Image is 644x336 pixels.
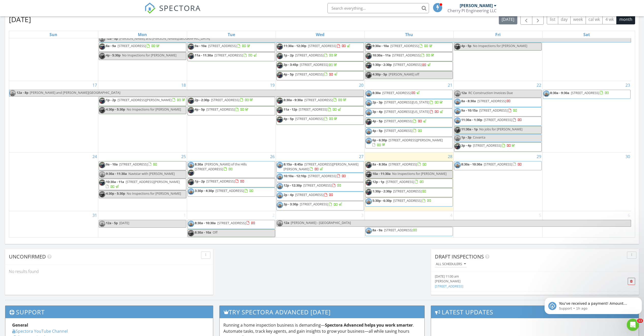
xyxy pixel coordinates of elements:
span: 3p - 4p [372,109,383,114]
a: 8:30a - 9:30a [STREET_ADDRESS] [550,90,609,95]
img: 20210109_141743_002.jpg [188,188,194,195]
span: 11:30a - 12:30p [284,43,306,48]
span: [STREET_ADDRESS][US_STATE] [384,100,429,104]
span: 1p - 3p [461,135,471,140]
a: 8:30a - 10:30a [STREET_ADDRESS] [461,162,522,166]
span: [STREET_ADDRESS] [303,183,332,188]
span: 8a - 9a [106,43,116,48]
a: 11:30a - 12:30p [STREET_ADDRESS] [284,43,351,48]
a: 1:30p - 2:30p [STREET_ADDRESS] [365,62,453,71]
td: Go to August 30, 2025 [542,152,631,211]
span: 2p - 2:30p [195,98,209,102]
td: Go to August 22, 2025 [453,81,542,152]
img: screenshot_20250602_145829.png [366,179,372,186]
img: screenshot_20250602_145829.png [99,43,105,50]
a: 2p - 2:30p [STREET_ADDRESS] [188,97,275,106]
a: Go to August 20, 2025 [358,81,365,89]
span: 8:30a - 9:30a [284,98,303,102]
span: [STREET_ADDRESS] [295,53,324,57]
td: Go to August 13, 2025 [276,27,365,81]
div: Cherry PI Engineering LLC [448,8,497,13]
span: [STREET_ADDRESS] [392,53,421,57]
span: [PERSON_NAME] and [PERSON_NAME][GEOGRAPHIC_DATA] [119,36,210,41]
a: Go to August 29, 2025 [536,152,542,161]
img: screenshot_20250602_145829.png [188,107,194,113]
span: 9a - 10:15a [461,108,478,113]
a: 12p - 12:30p [STREET_ADDRESS] [284,183,341,188]
a: 8a - 8:30a [STREET_ADDRESS] [454,98,542,107]
img: screenshot_20250602_145829.png [366,72,372,78]
span: 10:30a - 11a [106,179,124,184]
td: Go to August 26, 2025 [187,152,276,211]
span: SPECTORA [159,3,201,13]
img: screenshot_20250602_145829.png [366,171,372,178]
img: screenshot_20250602_145829.png [366,62,372,69]
img: screenshot_20250602_145829.png [188,98,194,104]
span: 4:30p - 5p [372,72,387,77]
a: 4p - 5p [STREET_ADDRESS] [276,116,364,125]
span: [PERSON_NAME] of the Hills [STREET_ADDRESS] [195,162,247,171]
span: [PERSON_NAME] off [389,72,419,77]
a: 2p - 3p [STREET_ADDRESS][US_STATE] [365,99,453,108]
a: 1:30p - 2:30p [STREET_ADDRESS] [372,62,431,67]
td: Go to August 16, 2025 [542,27,631,81]
span: [STREET_ADDRESS] [384,119,412,123]
a: 11a - 12p [STREET_ADDRESS] [276,106,364,115]
span: 12p - 12:30p [284,183,302,188]
td: Go to August 23, 2025 [542,81,631,152]
a: 10:30a - 11a [STREET_ADDRESS][PERSON_NAME] [99,179,186,190]
button: Previous month [520,14,532,25]
button: 4 wk [602,14,617,24]
img: 20210109_141743_002.jpg [454,90,461,97]
a: Go to August 17, 2025 [91,81,98,89]
a: 4p - 5p [STREET_ADDRESS] [372,119,427,123]
span: 8:30a - 10:30a [461,162,482,166]
a: Go to August 22, 2025 [536,81,542,89]
img: Profile image for Support [6,15,14,23]
img: 20210109_141743_002.jpg [454,99,461,105]
span: 6p - 6:30p [372,138,387,142]
span: [STREET_ADDRESS] [295,116,324,121]
span: [STREET_ADDRESS] [390,43,419,48]
a: 9:30a - 10a [STREET_ADDRESS] [372,43,433,48]
a: Go to August 19, 2025 [269,81,276,89]
img: 20210109_141743_002.jpg [454,108,461,114]
a: 11:30a - 12:30p [STREET_ADDRESS] [276,43,364,52]
span: [STREET_ADDRESS][PERSON_NAME] [126,179,180,184]
img: 20210109_141743_002.jpg [277,162,283,168]
span: 4p - 5p [372,119,383,123]
a: 8:15a - 8:45a [STREET_ADDRESS][PERSON_NAME][PERSON_NAME] [284,162,358,171]
span: 10:10a - 12:10p [284,174,306,178]
img: screenshot_20250602_145829.png [366,162,372,168]
a: 9a - 10:15a [STREET_ADDRESS] [454,107,542,116]
img: 20210109_141743_002.jpg [366,138,372,144]
span: 12p - 1p [372,179,384,184]
span: No Inspections for [PERSON_NAME] [392,171,447,176]
a: 8a - 8:30a [STREET_ADDRESS] [461,99,511,103]
span: [STREET_ADDRESS] [393,189,422,193]
a: SPECTORA [144,7,201,18]
a: 10:30a - 11a [STREET_ADDRESS][PERSON_NAME] [106,179,180,189]
span: [STREET_ADDRESS] [119,162,148,166]
span: [STREET_ADDRESS] [206,179,235,184]
a: 2p - 4p [STREET_ADDRESS] [284,192,333,197]
span: 4p - 5p [284,116,294,121]
span: [STREET_ADDRESS] [484,117,512,122]
button: cal wk [586,14,603,24]
a: 6p - 6:30p [STREET_ADDRESS][PERSON_NAME] [372,138,443,147]
span: [STREET_ADDRESS] [304,98,333,102]
a: 4p - 5p [STREET_ADDRESS] [284,116,338,121]
p: You've received a payment! Amount $600.00 Fee $0.00 Net $600.00 Transaction # pi_3S1C01K7snlDGpRF... [16,14,93,20]
a: 8a - 8:30a [STREET_ADDRESS] [372,162,427,166]
span: 8:15a - 8:45a [284,162,303,166]
a: 8a - 9a [STREET_ADDRESS] [106,43,160,48]
span: RC Construction Invoices Due [468,90,513,95]
img: screenshot_20250602_145829.png [99,191,105,197]
span: [STREET_ADDRESS] [393,62,422,67]
span: [STREET_ADDRESS][PERSON_NAME] [118,98,172,102]
a: Go to August 24, 2025 [91,152,98,161]
a: 9a - 10:15a [STREET_ADDRESS] [461,108,517,113]
a: 8:30a [PERSON_NAME] of the Hills [STREET_ADDRESS] [188,161,275,178]
span: 11a - 11:30a [195,53,213,57]
a: 5:30p - 6:30p [STREET_ADDRESS] [365,197,453,207]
